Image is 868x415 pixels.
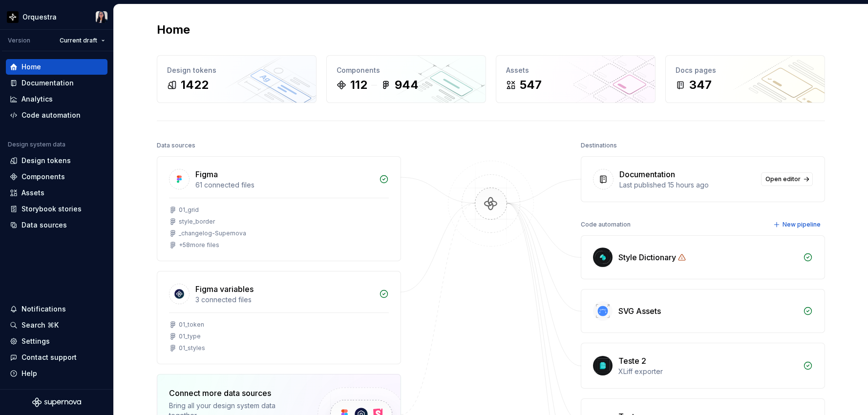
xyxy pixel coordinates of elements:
a: Docs pages347 [665,55,825,103]
div: SVG Assets [618,305,661,317]
div: Components [21,172,65,182]
a: Assets [6,185,107,201]
a: Figma variables3 connected files01_token01_type01_styles [157,271,401,364]
span: Current draft [60,37,97,44]
div: Figma variables [195,283,254,295]
div: Destinations [581,139,617,152]
a: Home [6,59,107,75]
div: Help [21,369,37,378]
div: Analytics [21,94,53,104]
a: Settings [6,333,107,349]
h2: Home [157,22,190,38]
div: Storybook stories [21,204,82,214]
div: Home [21,62,41,72]
div: Design tokens [167,65,306,75]
div: 01_token [179,321,204,329]
div: 112 [350,77,367,93]
div: style_border [179,218,215,226]
svg: Supernova Logo [32,397,81,407]
div: Settings [21,336,50,346]
span: New pipeline [783,221,821,228]
div: 3 connected files [195,295,373,305]
button: Help [6,366,107,381]
div: Data sources [157,139,195,152]
div: Version [8,37,30,44]
a: Documentation [6,75,107,91]
button: Contact support [6,350,107,365]
a: Design tokens1422 [157,55,317,103]
div: Notifications [21,304,66,314]
div: Assets [21,188,44,198]
a: Code automation [6,107,107,123]
button: New pipeline [770,218,825,231]
div: Orquestra [22,12,57,22]
div: Code automation [21,110,81,120]
div: Components [337,65,476,75]
a: Open editor [761,172,813,186]
div: Connect more data sources [169,387,301,399]
a: Components112944 [326,55,486,103]
div: Style Dictionary [618,251,676,263]
button: Search ⌘K [6,317,107,333]
button: Notifications [6,301,107,317]
a: Storybook stories [6,201,107,217]
div: XLiff exporter [618,367,797,376]
img: 2d16a307-6340-4442-b48d-ad77c5bc40e7.png [7,11,19,23]
div: Contact support [21,353,77,362]
div: 347 [689,77,712,93]
a: Components [6,169,107,185]
div: 61 connected files [195,180,373,190]
div: 01_type [179,332,201,340]
a: Analytics [6,91,107,107]
div: 547 [520,77,542,93]
div: Assets [506,65,645,75]
button: OrquestraIsabela Braga [2,6,111,27]
a: Figma61 connected files01_gridstyle_border_changelog-Supernova+58more files [157,156,401,261]
a: Design tokens [6,153,107,168]
div: 1422 [181,77,209,93]
div: 01_grid [179,206,199,214]
div: 01_styles [179,344,205,352]
div: Teste 2 [618,355,646,367]
div: Docs pages [676,65,815,75]
img: Isabela Braga [96,11,107,23]
div: Documentation [619,168,675,180]
div: 944 [395,77,419,93]
div: Last published 15 hours ago [619,180,755,190]
div: Design tokens [21,156,71,166]
div: Documentation [21,78,74,88]
a: Data sources [6,217,107,233]
div: Code automation [581,218,631,231]
div: Figma [195,168,218,180]
span: Open editor [765,175,801,183]
a: Assets547 [496,55,656,103]
div: Design system data [8,141,65,148]
div: Search ⌘K [21,320,59,330]
div: Data sources [21,220,67,230]
div: _changelog-Supernova [179,229,246,237]
button: Current draft [55,34,109,47]
div: + 58 more files [179,241,219,249]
